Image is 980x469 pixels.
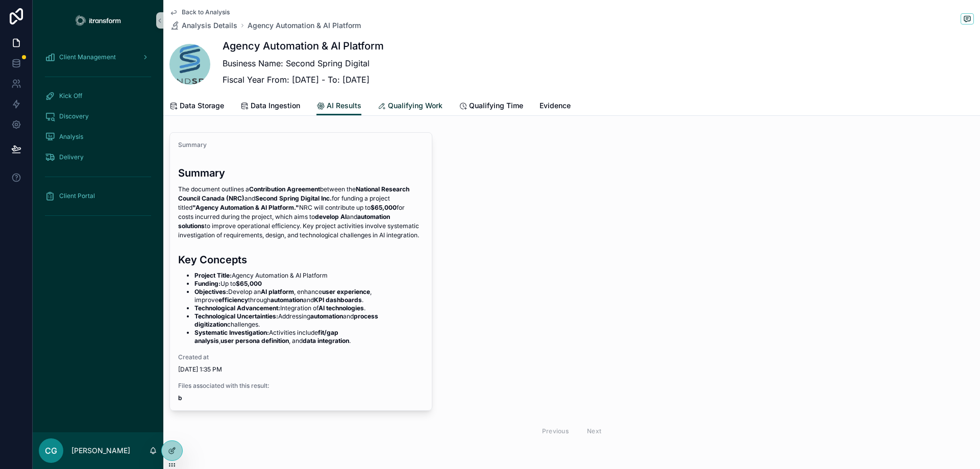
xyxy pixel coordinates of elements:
strong: Funding: [194,280,220,287]
p: [PERSON_NAME] [71,446,130,456]
a: Agency Automation & AI Platform [248,20,361,31]
strong: fit/gap analysis [194,329,340,344]
li: Activities include , , and . [194,329,424,345]
a: Back to Analysis [169,8,230,16]
li: Up to [194,280,424,288]
span: Client Portal [59,192,95,200]
a: Analysis Details [169,20,237,31]
span: AI Results [327,101,361,111]
h3: Summary [178,165,424,181]
a: Client Portal [39,187,157,205]
a: Analysis [39,128,157,146]
li: Integration of . [194,304,424,312]
strong: Systematic Investigation: [194,329,269,336]
span: Qualifying Time [469,101,523,111]
span: [DATE] 1:35 PM [178,365,424,374]
a: SummarySummaryThe document outlines aContribution Agreementbetween theNational Research Council C... [169,132,432,411]
li: Agency Automation & AI Platform [194,271,424,280]
a: Qualifying Work [378,96,443,117]
span: Files associated with this result: [178,382,424,390]
strong: $65,000 [371,204,397,211]
a: Qualifying Time [459,96,523,117]
strong: Second Spring Digital Inc. [255,194,332,202]
strong: Technological Advancement: [194,304,280,312]
a: Client Management [39,48,157,66]
span: Delivery [59,153,84,161]
strong: Contribution Agreement [249,185,320,193]
span: Kick Off [59,92,82,100]
h1: Agency Automation & AI Platform [223,39,384,53]
strong: KPI dashboards [314,296,362,304]
span: Qualifying Work [388,101,443,111]
span: Back to Analysis [182,8,230,16]
a: AI Results [316,96,361,116]
span: Evidence [540,101,571,111]
h3: Key Concepts [178,252,424,267]
span: Data Ingestion [251,101,300,111]
strong: AI platform [261,288,294,295]
a: Discovery [39,107,157,126]
strong: Objectives: [194,288,228,295]
p: Fiscal Year From: [DATE] - To: [DATE] [223,73,384,86]
span: Created at [178,353,424,361]
strong: user experience [322,288,370,295]
strong: efficiency [218,296,248,304]
a: Kick Off [39,87,157,105]
strong: Technological Uncertainties: [194,312,278,320]
span: Summary [178,141,424,149]
a: Data Ingestion [240,96,300,117]
a: Data Storage [169,96,224,117]
span: Client Management [59,53,116,61]
span: Data Storage [180,101,224,111]
strong: AI technologies [318,304,364,312]
p: The document outlines a between the and for funding a project titled NRC will contribute up to fo... [178,185,424,240]
strong: $65,000 [236,280,262,287]
span: CG [45,445,57,457]
p: Business Name: Second Spring Digital [223,57,384,69]
strong: data integration [303,337,349,344]
strong: develop AI [315,213,347,220]
a: Evidence [540,96,571,117]
strong: "Agency Automation & AI Platform." [192,204,299,211]
strong: process digitization [194,312,380,328]
li: Develop an , enhance , improve through and . [194,288,424,304]
li: Addressing and challenges. [194,312,424,329]
strong: user persona definition [220,337,289,344]
div: scrollable content [33,41,163,237]
strong: Project Title: [194,271,232,279]
strong: automation [271,296,303,304]
strong: automation [310,312,343,320]
span: Analysis Details [182,20,237,31]
strong: b [178,394,182,402]
a: Delivery [39,148,157,166]
span: Discovery [59,112,89,120]
img: App logo [72,12,124,29]
span: Analysis [59,133,83,141]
